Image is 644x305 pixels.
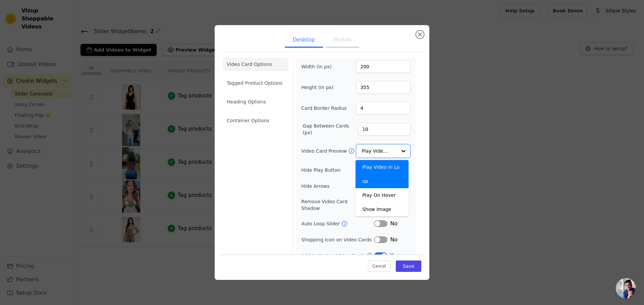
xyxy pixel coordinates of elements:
[223,114,289,127] li: Container Options
[301,198,367,212] label: Remove Video Card Shadow
[416,30,424,39] button: Close modal
[396,260,421,272] button: Save
[223,95,289,108] li: Heading Options
[368,260,390,272] button: Cancel
[301,148,348,154] label: Video Card Preview
[303,123,358,136] label: Gap Between Cards (px)
[301,167,374,173] label: Hide Play Button
[356,202,409,216] div: Show Image
[301,84,338,91] label: Height (in px)
[301,105,347,111] label: Card Border Radius
[301,220,341,227] label: Auto Loop Slider
[301,236,374,243] label: Shopping Icon on Video Cards
[285,33,323,48] button: Desktop
[390,236,397,244] span: No
[301,63,338,70] label: Width (in px)
[223,58,289,71] li: Video Card Options
[356,188,409,202] div: Play On Hover
[616,278,636,298] a: Open chat
[326,33,359,48] button: Mobile
[223,76,289,90] li: Tagged Product Options
[301,183,374,189] label: Hide Arrows
[390,252,399,260] span: Yes
[390,220,397,228] span: No
[301,252,366,259] label: Add to Cart on Video Cards
[356,160,409,188] div: Play Video In Loop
